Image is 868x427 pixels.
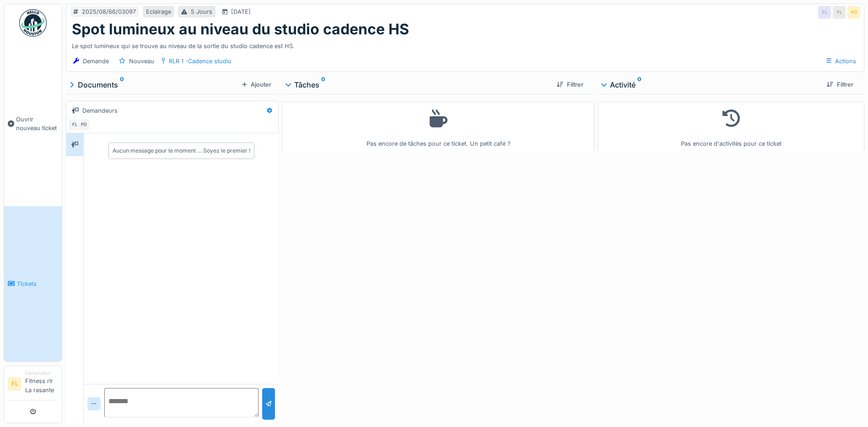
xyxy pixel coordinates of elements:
div: [DATE] [231,7,251,16]
li: Fitness rlr La rasante [25,370,58,398]
div: Le spot lumineux qui se trouve au niveau de la sortie du studio cadence est HS. [72,38,858,50]
sup: 0 [120,79,124,90]
div: Documents [70,79,238,90]
div: Nouveau [129,57,154,66]
div: PD [77,118,90,131]
div: Filtrer [553,78,587,91]
span: Tickets [17,279,58,288]
div: Pas encore d'activités pour ce ticket [604,106,858,148]
div: 2025/08/66/03097 [82,7,136,16]
div: RLR 1 -Cadence studio [169,57,232,66]
div: Ajouter [238,78,275,91]
div: Filtrer [823,78,857,91]
div: FL [833,6,846,19]
div: Eclairage [146,7,171,16]
div: 5 Jours [191,7,212,16]
div: Demande [83,57,109,66]
a: Ouvrir nouveau ticket [4,42,62,206]
h1: Spot lumineux au niveau du studio cadence HS [72,21,409,38]
li: FL [8,377,22,391]
sup: 0 [321,79,325,90]
span: Ouvrir nouveau ticket [16,115,58,132]
div: Aucun message pour le moment … Soyez le premier ! [113,147,250,155]
div: FL [68,118,81,131]
div: Pas encore de tâches pour ce ticket. Un petit café ? [288,106,588,148]
div: Tâches [286,79,550,90]
img: Badge_color-CXgf-gQk.svg [19,9,47,37]
div: PD [847,6,860,19]
a: Tickets [4,206,62,361]
div: Actions [822,55,860,68]
div: Demandeurs [82,106,118,115]
div: FL [818,6,831,19]
sup: 0 [637,79,642,90]
div: Activité [602,79,819,90]
a: FL DemandeurFitness rlr La rasante [8,370,58,400]
div: Demandeur [25,370,58,377]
